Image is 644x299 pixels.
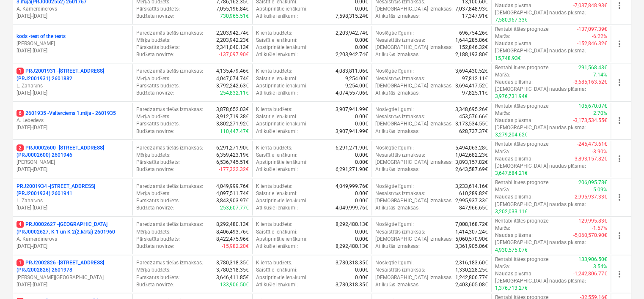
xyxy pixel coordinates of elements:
[136,259,203,266] p: Paredzamās tiešās izmaksas :
[455,183,488,190] p: 3,233,614.16€
[593,263,607,270] p: 3.54%
[216,152,249,159] p: 6,359,423.19€
[256,159,308,166] p: Apstiprinātie ienākumi :
[256,68,292,75] p: Klienta budžets :
[495,263,510,270] p: Marža :
[462,75,488,82] p: 97,812.11€
[216,221,249,228] p: 8,292,480.13€
[336,68,368,75] p: 4,083,811.06€
[136,30,203,37] p: Paredzamās tiešās izmaksas :
[459,113,488,120] p: 453,576.66€
[256,13,298,20] p: Atlikušie ienākumi :
[216,190,249,197] p: 4,097,511.74€
[375,197,453,204] p: [DEMOGRAPHIC_DATA] izmaksas :
[17,40,129,47] p: [PERSON_NAME]
[17,33,129,54] div: kods -test of the tests[PERSON_NAME][DATE]-[DATE]
[17,144,129,159] p: PRJ0002600 - [STREET_ADDRESS](PRJ0002600) 2601946
[136,221,203,228] p: Paredzamās tiešās izmaksas :
[136,281,173,288] p: Budžeta novirze :
[17,90,129,97] p: [DATE] - [DATE]
[256,281,298,288] p: Atlikušie ienākumi :
[495,33,510,40] p: Marža :
[375,37,425,44] p: Nesaistītās izmaksas :
[17,259,24,266] span: 1
[345,75,368,82] p: 9,254.00€
[256,120,308,128] p: Apstiprinātie ienākumi :
[17,159,129,166] p: [PERSON_NAME]
[17,183,129,212] div: PRJ2001934 -[STREET_ADDRESS] (PRJ2001934) 2601941L. Zaharāns[DATE]-[DATE]
[375,68,414,75] p: Noslēgtie līgumi :
[495,40,533,47] p: Naudas plūsma :
[495,277,586,285] p: [DEMOGRAPHIC_DATA] naudas plūsma :
[375,259,414,266] p: Noslēgtie līgumi :
[614,0,625,11] span: more_vert
[256,82,308,90] p: Apstiprinātie ienākumi :
[17,68,24,74] span: 1
[459,30,488,37] p: 696,754.26€
[256,152,297,159] p: Saistītie ienākumi :
[256,90,298,97] p: Atlikušie ienākumi :
[593,110,607,117] p: 2.70%
[17,68,129,82] p: PRJ2001931 - [STREET_ADDRESS] (PRJ2001931) 2601882
[355,44,368,51] p: 0.00€
[459,128,488,135] p: 628,737.37€
[256,243,298,250] p: Atlikušie ienākumi :
[495,9,586,16] p: [DEMOGRAPHIC_DATA] naudas plūsma :
[375,166,420,173] p: Atlikušās izmaksas :
[136,243,173,250] p: Budžeta novirze :
[216,183,249,190] p: 4,049,999.76€
[17,281,129,288] p: [DATE] - [DATE]
[614,192,625,202] span: more_vert
[592,33,607,40] p: -6.22%
[355,159,368,166] p: 0.00€
[256,183,292,190] p: Klienta budžets :
[136,51,173,58] p: Budžeta novirze :
[495,270,533,277] p: Naudas plūsma :
[336,204,368,212] p: 4,049,999.76€
[216,259,249,266] p: 3,780,318.35€
[256,44,308,51] p: Apstiprinātie ienākumi :
[216,274,249,281] p: 3,646,411.85€
[256,128,298,135] p: Atlikušie ienākumi :
[573,2,607,9] p: -7,037,848.93€
[375,274,453,281] p: [DEMOGRAPHIC_DATA] izmaksas :
[216,5,249,13] p: 7,055,196.84€
[495,86,586,93] p: [DEMOGRAPHIC_DATA] naudas plūsma :
[455,5,488,13] p: 7,037,848.93€
[375,106,414,113] p: Noslēgtie līgumi :
[495,71,510,79] p: Marža :
[216,44,249,51] p: 2,341,040.13€
[336,166,368,173] p: 6,291,271.90€
[455,281,488,288] p: 2,403,605.08€
[455,106,488,113] p: 3,348,695.26€
[136,113,171,120] p: Mērķa budžets :
[573,117,607,124] p: -3,173,534.55€
[355,236,368,243] p: 0.00€
[256,37,297,44] p: Saistītie ienākumi :
[256,166,298,173] p: Atlikušie ienākumi :
[495,225,510,232] p: Marža :
[136,68,203,75] p: Paredzamās tiešās izmaksas :
[256,113,297,120] p: Saistītie ienākumi :
[220,128,249,135] p: 110,447.47€
[593,71,607,79] p: 7.14%
[216,266,249,274] p: 3,780,318.35€
[256,266,297,274] p: Saistītie ienākumi :
[17,166,129,173] p: [DATE] - [DATE]
[495,103,550,110] p: Rentabilitātes prognoze :
[375,82,453,90] p: [DEMOGRAPHIC_DATA] izmaksas :
[136,190,171,197] p: Mērķa budžets :
[17,144,24,151] span: 2
[573,79,607,86] p: -3,685,163.52€
[17,110,129,131] div: 62601935 -Valterciems 1.māja - 2601935A. Lebedevs[DATE]-[DATE]
[495,110,510,117] p: Marža :
[375,13,420,20] p: Atlikušās izmaksas :
[495,285,528,292] p: 1,376,713.27€
[375,144,414,152] p: Noslēgtie līgumi :
[17,221,129,235] p: PRJ0002627 - [GEOGRAPHIC_DATA] (PRJ0002627, K-1 un K-2(2.kārta) 2601960
[136,106,203,113] p: Paredzamās tiešās izmaksas :
[216,228,249,236] p: 8,406,493.76€
[455,259,488,266] p: 2,316,183.60€
[495,79,533,86] p: Naudas plūsma :
[455,266,488,274] p: 1,330,228.25€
